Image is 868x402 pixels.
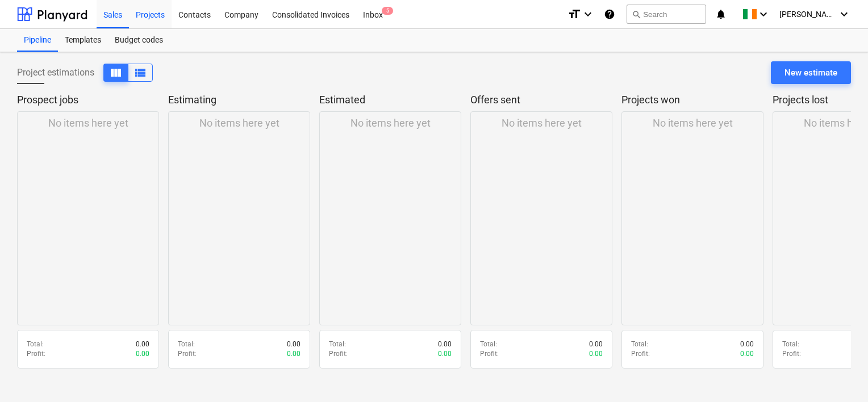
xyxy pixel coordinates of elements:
[631,340,648,349] p: Total :
[715,7,727,21] i: notifications
[287,340,301,349] p: 0.00
[779,10,836,19] span: [PERSON_NAME]
[133,66,147,79] span: View as columns
[136,349,149,359] p: 0.00
[287,349,301,359] p: 0.00
[589,349,603,359] p: 0.00
[480,349,499,359] p: Profit :
[329,349,348,359] p: Profit :
[502,116,582,130] p: No items here yet
[109,66,123,79] span: View as columns
[329,340,346,349] p: Total :
[567,7,581,21] i: format_size
[382,7,393,15] span: 5
[350,116,431,130] p: No items here yet
[480,340,497,349] p: Total :
[621,93,759,107] p: Projects won
[319,93,457,107] p: Estimated
[136,340,149,349] p: 0.00
[782,349,801,359] p: Profit :
[27,340,44,349] p: Total :
[438,340,452,349] p: 0.00
[811,347,868,402] iframe: Chat Widget
[17,64,153,82] div: Project estimations
[631,349,650,359] p: Profit :
[178,340,195,349] p: Total :
[653,116,733,130] p: No items here yet
[837,7,851,21] i: keyboard_arrow_down
[581,7,595,21] i: keyboard_arrow_down
[17,29,58,52] a: Pipeline
[470,93,608,107] p: Offers sent
[17,93,155,107] p: Prospect jobs
[178,349,197,359] p: Profit :
[757,7,770,21] i: keyboard_arrow_down
[627,5,706,24] button: Search
[784,65,837,80] div: New estimate
[199,116,279,130] p: No items here yet
[27,349,45,359] p: Profit :
[740,340,754,349] p: 0.00
[589,340,603,349] p: 0.00
[782,340,799,349] p: Total :
[438,349,452,359] p: 0.00
[168,93,306,107] p: Estimating
[58,29,108,52] a: Templates
[740,349,754,359] p: 0.00
[632,10,641,19] span: search
[108,29,170,52] a: Budget codes
[48,116,128,130] p: No items here yet
[771,61,851,84] button: New estimate
[604,7,615,21] i: Knowledge base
